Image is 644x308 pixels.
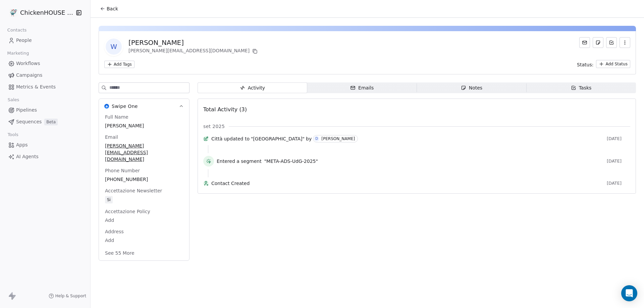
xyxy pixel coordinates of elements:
span: Tools [5,130,21,140]
span: [PERSON_NAME] [105,122,183,129]
div: [PERSON_NAME][EMAIL_ADDRESS][DOMAIN_NAME] [128,47,259,55]
span: Full Name [104,114,130,120]
span: Apps [16,141,28,148]
span: Contacts [4,25,30,35]
a: Metrics & Events [5,81,85,93]
div: D [315,136,318,141]
span: ChickenHOUSE snc [20,8,74,17]
span: Add [105,237,183,244]
a: Campaigns [5,70,85,81]
span: Entered a segment [217,158,262,165]
span: Sequences [16,118,42,125]
span: Email [104,134,119,140]
span: Back [107,5,118,12]
a: Help & Support [49,293,86,299]
span: Sales [5,95,22,105]
button: ChickenHOUSE snc [8,7,71,18]
div: Notes [461,84,482,91]
button: See 55 More [101,247,139,259]
span: updated to [224,135,250,142]
a: People [5,35,85,46]
span: set 2025 [203,123,225,130]
button: Back [96,3,122,15]
span: Campaigns [16,72,42,79]
div: Emails [350,84,374,91]
button: Add Tags [104,61,135,68]
div: [PERSON_NAME] [128,38,259,47]
a: AI Agents [5,151,85,162]
button: Swipe OneSwipe One [99,99,189,114]
span: [PHONE_NUMBER] [105,176,183,183]
div: Swipe OneSwipe One [99,114,189,260]
span: Metrics & Events [16,83,56,90]
span: Accettazione Policy [104,208,152,215]
span: [DATE] [607,136,630,141]
span: AI Agents [16,153,39,160]
span: Swipe One [112,103,138,110]
span: by [306,135,312,142]
div: [PERSON_NAME] [321,136,355,141]
span: Contact Created [211,180,604,187]
span: Phone Number [104,167,141,174]
div: Open Intercom Messenger [621,285,637,301]
span: Add [105,217,183,224]
button: Add Status [596,60,630,68]
div: Si [107,196,111,203]
a: SequencesBeta [5,116,85,127]
span: W [106,39,122,55]
span: Accettazione Newsletter [104,187,163,194]
img: Swipe One [104,104,109,109]
span: People [16,37,32,44]
span: [PERSON_NAME][EMAIL_ADDRESS][DOMAIN_NAME] [105,142,183,163]
a: Apps [5,139,85,150]
span: Help & Support [55,293,86,299]
span: Address [104,228,125,235]
span: Città [211,135,222,142]
span: Total Activity (3) [203,106,247,113]
span: [DATE] [607,159,630,164]
span: Marketing [4,48,32,58]
span: "META-ADS-UdG-2025" [264,158,318,165]
a: Pipelines [5,105,85,116]
span: Pipelines [16,107,37,114]
a: Workflows [5,58,85,69]
span: Workflows [16,60,40,67]
span: Beta [44,119,58,125]
span: [DATE] [607,181,630,186]
div: Tasks [571,84,592,91]
span: Status: [577,61,593,68]
span: "[GEOGRAPHIC_DATA]" [251,135,305,142]
img: 4.jpg [9,9,17,17]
